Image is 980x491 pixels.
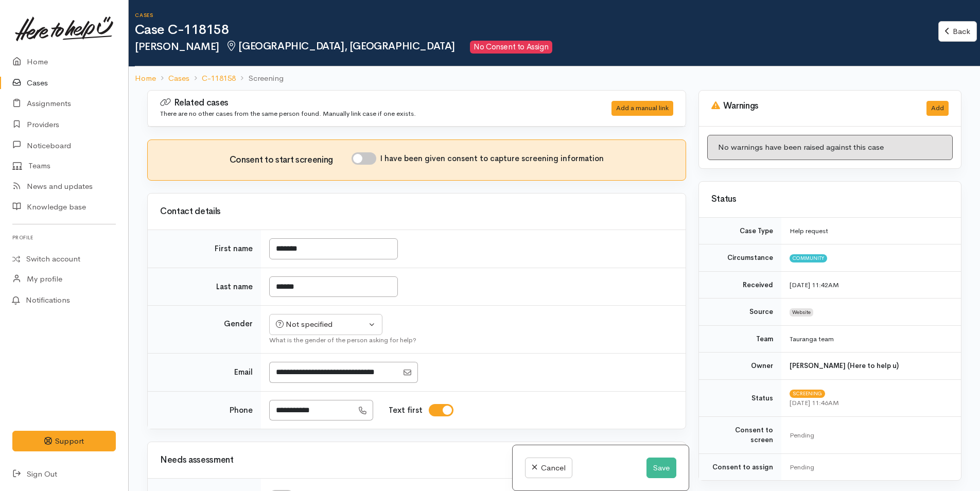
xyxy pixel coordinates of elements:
[790,462,949,472] div: Pending
[160,98,586,108] h3: Related cases
[160,207,673,217] h3: Contact details
[168,73,189,84] a: Cases
[699,353,781,380] td: Owner
[790,398,949,408] div: [DATE] 11:46AM
[215,243,253,255] label: First name
[938,21,977,42] a: Back
[790,390,825,398] span: Screening
[470,41,552,54] span: No Consent to Assign
[611,101,673,116] div: Add a manual link
[790,335,834,343] span: Tauranga team
[699,218,781,244] td: Case Type
[699,453,781,480] td: Consent to assign
[135,73,156,84] a: Home
[525,458,572,479] a: Cancel
[699,244,781,272] td: Circumstance
[224,318,253,330] label: Gender
[12,231,116,244] h6: Profile
[699,325,781,353] td: Team
[699,271,781,299] td: Received
[129,66,980,91] nav: breadcrumb
[389,405,423,416] label: Text first
[135,41,938,54] h2: [PERSON_NAME]
[236,73,283,84] li: Screening
[790,254,827,262] span: Community
[276,319,366,330] div: Not specified
[707,135,953,160] div: No warnings have been raised against this case
[926,101,949,116] button: Add
[646,458,676,479] button: Save
[135,12,938,18] h6: Cases
[699,299,781,326] td: Source
[711,101,914,111] h3: Warnings
[711,195,949,204] h3: Status
[269,314,382,335] button: Not specified
[12,431,116,452] button: Support
[160,455,673,465] h3: Needs assessment
[699,416,781,453] td: Consent to screen
[699,379,781,416] td: Status
[781,218,961,244] td: Help request
[790,361,899,370] b: [PERSON_NAME] (Here to help u)
[230,405,253,416] label: Phone
[202,73,236,84] a: C-118158
[380,153,604,165] label: I have been given consent to capture screening information
[269,335,673,345] div: What is the gender of the person asking for help?
[230,155,352,165] h3: Consent to start screening
[790,308,813,317] span: Website
[135,23,938,38] h1: Case C-118158
[160,109,416,118] small: There are no other cases from the same person found. Manually link case if one exists.
[790,430,949,441] div: Pending
[790,280,839,289] time: [DATE] 11:42AM
[225,40,455,52] span: [GEOGRAPHIC_DATA], [GEOGRAPHIC_DATA]
[234,366,253,378] label: Email
[216,281,253,293] label: Last name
